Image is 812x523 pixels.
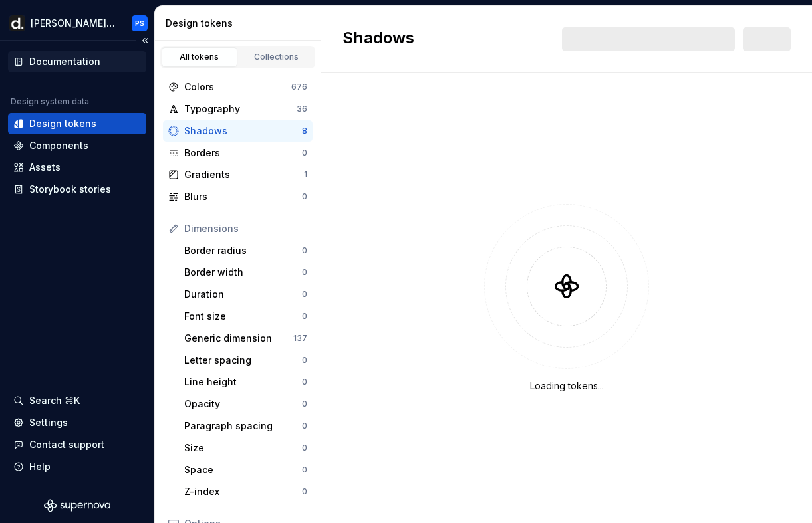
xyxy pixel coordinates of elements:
[8,113,146,134] a: Design tokens
[135,18,144,29] div: PS
[302,289,307,300] div: 0
[302,443,307,453] div: 0
[166,17,315,30] div: Design tokens
[184,168,304,181] div: Gradients
[184,102,297,116] div: Typography
[184,80,291,94] div: Colors
[179,415,313,437] a: Paragraph spacing0
[179,306,313,327] a: Font size0
[184,124,302,138] div: Shadows
[44,499,110,512] svg: Supernova Logo
[179,437,313,459] a: Size0
[9,15,25,31] img: b918d911-6884-482e-9304-cbecc30deec6.png
[11,96,89,107] div: Design system data
[163,164,313,185] a: Gradients1
[29,117,96,130] div: Design tokens
[163,98,313,120] a: Typography36
[243,52,310,62] div: Collections
[179,350,313,371] a: Letter spacing0
[29,161,61,174] div: Assets
[179,262,313,283] a: Border width0
[302,355,307,366] div: 0
[8,51,146,72] a: Documentation
[136,31,154,50] button: Collapse sidebar
[184,222,307,235] div: Dimensions
[302,399,307,409] div: 0
[179,240,313,261] a: Border radius0
[179,481,313,502] a: Z-index0
[29,139,88,152] div: Components
[184,332,293,345] div: Generic dimension
[163,76,313,98] a: Colors676
[293,333,307,344] div: 137
[179,328,313,349] a: Generic dimension137
[179,459,313,480] a: Space0
[8,390,146,411] button: Search ⌘K
[8,157,146,178] a: Assets
[166,52,233,62] div: All tokens
[302,421,307,431] div: 0
[179,371,313,393] a: Line height0
[184,190,302,203] div: Blurs
[184,244,302,257] div: Border radius
[291,82,307,92] div: 676
[304,169,307,180] div: 1
[184,266,302,279] div: Border width
[342,27,414,51] h2: Shadows
[29,438,104,451] div: Contact support
[8,412,146,433] a: Settings
[184,463,302,476] div: Space
[184,354,302,367] div: Letter spacing
[29,416,68,429] div: Settings
[302,126,307,136] div: 8
[163,142,313,163] a: Borders0
[302,191,307,202] div: 0
[302,148,307,158] div: 0
[302,486,307,497] div: 0
[29,394,80,407] div: Search ⌘K
[179,284,313,305] a: Duration0
[29,460,51,473] div: Help
[184,375,302,389] div: Line height
[8,179,146,200] a: Storybook stories
[184,288,302,301] div: Duration
[29,55,100,68] div: Documentation
[302,245,307,256] div: 0
[184,419,302,433] div: Paragraph spacing
[302,311,307,322] div: 0
[184,485,302,498] div: Z-index
[163,186,313,207] a: Blurs0
[184,310,302,323] div: Font size
[3,9,152,37] button: [PERSON_NAME] UIPS
[179,393,313,415] a: Opacity0
[297,104,307,114] div: 36
[302,465,307,475] div: 0
[184,441,302,455] div: Size
[530,379,604,393] div: Loading tokens...
[302,377,307,387] div: 0
[184,397,302,411] div: Opacity
[302,267,307,278] div: 0
[29,183,111,196] div: Storybook stories
[8,434,146,455] button: Contact support
[8,135,146,156] a: Components
[184,146,302,159] div: Borders
[163,120,313,142] a: Shadows8
[31,17,116,30] div: [PERSON_NAME] UI
[8,456,146,477] button: Help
